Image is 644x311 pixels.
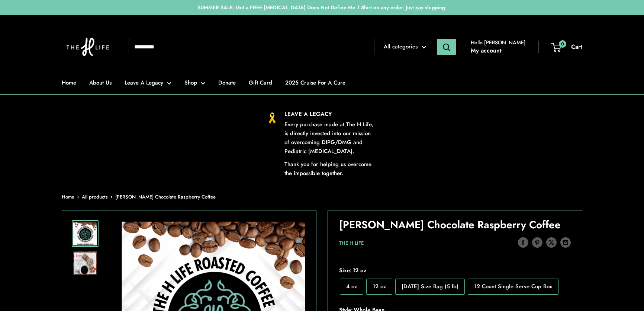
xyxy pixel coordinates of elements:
[471,38,526,47] span: Hello [PERSON_NAME]
[474,282,552,291] span: 12 Count Single Serve Cup Box
[518,237,528,248] a: Share on Facebook
[571,42,582,51] span: Cart
[285,77,345,88] a: 2025 Cruise For A Cure
[184,77,205,88] a: Shop
[89,77,112,88] a: About Us
[82,193,108,200] a: All products
[471,45,502,56] a: My account
[339,218,571,232] h1: [PERSON_NAME] Chocolate Raspberry Coffee
[552,41,582,53] a: 0 Cart
[62,77,76,88] a: Home
[62,193,216,201] nav: Breadcrumb
[546,237,557,248] a: Tweet on Twitter
[532,237,542,248] a: Pin on Pinterest
[125,77,171,88] a: Leave A Legacy
[468,279,558,295] label: 12 Count Single Serve Cup Box
[284,120,377,156] p: Every purchase made at The H Life, is directly invested into our mission of overcoming DIPG/DMG a...
[366,279,392,295] label: 12 oz
[373,282,386,291] span: 12 oz
[339,239,364,247] a: The H Life
[129,39,374,55] input: Search...
[284,110,377,118] p: LEAVE A LEGACY
[62,23,114,71] img: The H Life
[402,282,458,291] span: [DATE] Size Bag (5 lb)
[560,237,571,248] a: Share by email
[115,193,216,200] span: [PERSON_NAME] Chocolate Raspberry Coffee
[62,193,74,200] a: Home
[352,266,367,274] span: 12 oz
[339,265,571,276] span: Size:
[73,222,97,245] img: Chocolate Raspberry Coffee
[559,40,566,47] span: 0
[340,279,363,295] label: 4 oz
[218,77,236,88] a: Donate
[73,251,97,275] img: Chocolate Raspberry Coffee
[249,77,272,88] a: Gift Card
[284,160,377,178] p: Thank you for helping us overcome the impossible together.
[437,39,456,55] button: Search
[395,279,465,295] label: Monday Size Bag (5 lb)
[346,282,357,291] span: 4 oz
